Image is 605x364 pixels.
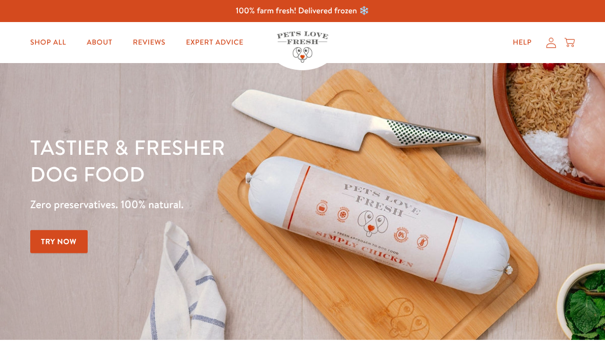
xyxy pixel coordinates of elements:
a: Help [505,32,540,53]
h1: Tastier & fresher dog food [30,134,393,187]
a: Try Now [30,230,88,253]
p: Zero preservatives. 100% natural. [30,195,393,214]
a: Shop All [22,32,74,53]
a: About [78,32,120,53]
img: Pets Love Fresh [277,31,328,63]
a: Reviews [125,32,173,53]
a: Expert Advice [178,32,252,53]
